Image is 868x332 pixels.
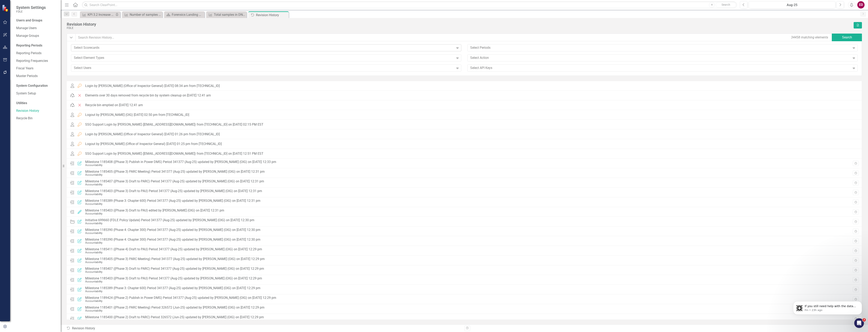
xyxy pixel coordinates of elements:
div: Accountability [85,183,264,186]
a: Fiscal Years [16,66,57,71]
div: Milestone 1185400 ((Phase 2) Draft to PARC) Period 326572 (Jun-25) updated by [PERSON_NAME] (OIG)... [85,315,264,319]
iframe: Intercom live chat [854,318,864,328]
div: Logout by [PERSON_NAME] (OIG) [DATE] 02:50 pm from [TECHNICAL_ID] [85,113,189,117]
div: Milestone 1185390 (Phase 4: Chapter 300) Period 341377 (Aug-25) updated by [PERSON_NAME] (OIG) on... [85,228,260,232]
div: Milestone 1185403 ((Phase 3) Draft to PAU) Period 341377 (Aug-25) updated by [PERSON_NAME] (OIG) ... [85,277,262,280]
button: ED [857,1,865,8]
div: Reporting Periods [16,43,57,48]
a: Master Periods [16,74,57,78]
a: Recycle Bin [16,116,57,121]
p: Message from Fin, sent 23h ago [18,16,70,19]
div: SSO Support Login by [PERSON_NAME] ([EMAIL_ADDRESS][DOMAIN_NAME]) from [TECHNICAL_ID] on [DATE] 1... [85,152,263,155]
div: Total samples in DNA Database [214,12,246,17]
span: System Settings [16,5,46,10]
div: FDLE [67,26,852,30]
span: Search [722,3,730,6]
div: Milestone 1189424 ((Phase 2) Publish in Power DMS) Period 341377 (Aug-25) updated by [PERSON_NAME... [85,296,276,300]
a: KPI 3.2 Increase the number of specialized High-Liability Training courses per year to internal a... [81,12,114,17]
div: Accountability [85,309,264,312]
div: Revision History [67,22,852,26]
div: Accountability [85,222,254,225]
img: ClearPoint Strategy [2,5,9,12]
a: Manage Users [16,26,57,31]
div: Number of samples added in DNA Database [130,12,161,17]
div: Login by [PERSON_NAME] (Office of Inspector General) [DATE] 01:26 pm from [TECHNICAL_ID] [85,132,220,136]
div: Accountability [85,202,260,205]
a: System Setup [16,91,57,96]
div: Accountability [85,299,276,302]
div: Accountability [85,232,260,235]
small: FDLE [16,10,46,13]
div: Milestone 1185407 ((Phase 3) Draft to PARC) Period 341377 (Aug-25) updated by [PERSON_NAME] (OIG)... [85,180,264,183]
div: Utilities [16,101,57,106]
div: Accountability [85,173,265,176]
div: Logout by [PERSON_NAME] (Office of Inspector General) [DATE] 01:25 pm from [TECHNICAL_ID] [85,142,222,146]
input: Search Revision History... [75,34,832,41]
input: Search ClearPoint... [82,1,737,8]
div: Milestone 1185405 ((Phase 3) PARC Meeting) Period 341377 (Aug-25) updated by [PERSON_NAME] (OIG) ... [85,170,265,173]
div: Login by [PERSON_NAME] (Office of Inspector General) [DATE] 08:34 am from [TECHNICAL_ID] [85,84,220,88]
div: Milestone 1185403 ((Phase 3) Draft to PAU) Period 341377 (Aug-25) updated by [PERSON_NAME] (OIG) ... [85,189,262,193]
div: Accountability [85,319,264,322]
iframe: Intercom notifications message [787,293,868,321]
div: KPI 3.2 Increase the number of specialized High-Liability Training courses per year to internal a... [88,12,114,17]
div: Milestone 1185390 (Phase 4: Chapter 300) Period 341377 (Aug-25) updated by [PERSON_NAME] (OIG) on... [85,238,260,241]
span: 3 [863,318,866,321]
div: Milestone 1185389 (Phase 3: Chapter 600) Period 341377 (Aug-25) updated by [PERSON_NAME] (OIG) on... [85,286,260,290]
div: System Configuration [16,84,57,88]
div: Accountability [85,164,276,167]
div: Milestone 1185403 ((Phase 3) Draft to PAU) edited by [PERSON_NAME] (OIG) on [DATE] 12:31 pm [85,209,224,212]
div: Milestone 1185411 ((Phase 4) Draft to PAU) Period 341377 (Aug-25) updated by [PERSON_NAME] (OIG) ... [85,247,262,251]
a: Number of samples added in DNA Database [123,12,161,17]
div: Accountability [85,212,224,215]
div: Revision History [256,13,288,18]
div: Accountability [85,241,260,244]
div: Accountability [85,193,262,196]
a: Total samples in DNA Database [207,12,246,17]
a: Manage Groups [16,34,57,38]
div: Elements over 30 days removed from recycle bin by system cleanup on [DATE] 12:41 am [85,94,211,97]
div: Accountability [85,261,265,264]
div: 34458 matching elements [790,34,829,41]
a: Revision History [16,109,57,113]
div: SSO Support Login by [PERSON_NAME] ([EMAIL_ADDRESS][DOMAIN_NAME]) from [TECHNICAL_ID] on [DATE] 0... [85,123,263,126]
div: Aug-25 [750,3,834,7]
button: Aug-25 [749,1,835,8]
div: Revision History [66,326,461,331]
div: Initiative 699660 (FDLE Policy Update) Period 341377 (Aug-25) updated by [PERSON_NAME] (OIG) on [... [85,218,254,222]
a: Reporting Periods [16,51,57,56]
div: Users and Groups [16,18,57,23]
div: Forensics Landing Page [172,12,204,17]
a: Forensics Landing Page [165,12,204,17]
div: Milestone 1185407 ((Phase 3) Draft to PARC) Period 341377 (Aug-25) updated by [PERSON_NAME] (OIG)... [85,267,264,271]
div: Accountability [85,280,262,283]
div: Milestone 1185401 ((Phase 2) PARC Meeting) Period 326572 (Jun-25) updated by [PERSON_NAME] (OIG) ... [85,306,264,309]
a: Reporting Frequencies [16,59,57,63]
button: Search [716,2,736,8]
div: Milestone 1185389 (Phase 3: Chapter 600) Period 341377 (Aug-25) updated by [PERSON_NAME] (OIG) on... [85,199,260,203]
span: If you still need help with the data entry issue despite administrator access, I’m here to assist... [18,12,69,35]
div: Recycle bin emptied on [DATE] 12:41 am [85,103,143,107]
div: Accountability [85,270,264,273]
div: Accountability [85,290,260,293]
div: Milestone 1185408 ((Phase 3) Publish in Power DMS) Period 341377 (Aug-25) updated by [PERSON_NAME... [85,160,276,164]
div: Milestone 1185405 ((Phase 3) PARC Meeting) Period 341377 (Aug-25) updated by [PERSON_NAME] (OIG) ... [85,257,265,261]
button: Search [832,34,862,41]
div: Accountability [85,251,262,254]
